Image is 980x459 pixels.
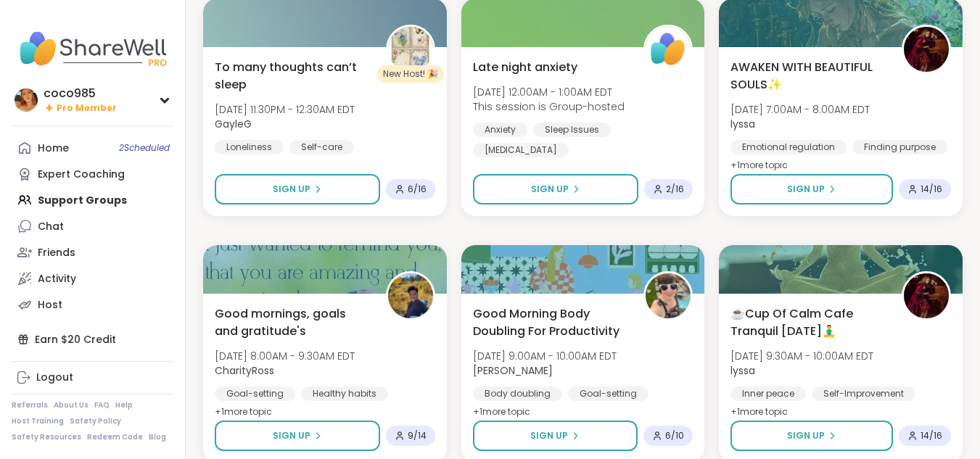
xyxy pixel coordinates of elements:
[473,59,577,76] span: Late night anxiety
[12,365,173,391] a: Logout
[70,416,121,426] a: Safety Policy
[533,123,611,137] div: Sleep Issues
[473,85,625,99] span: [DATE] 12:00AM - 1:00AM EDT
[473,123,527,137] div: Anxiety
[38,272,76,286] div: Activity
[473,99,625,114] span: This session is Group-hosted
[215,305,370,340] span: Good mornings, goals and gratitude's
[377,65,444,83] div: New Host! 🎉
[215,117,252,131] b: GayleG
[215,386,295,401] div: Goal-setting
[12,400,48,410] a: Referrals
[12,213,173,239] a: Chat
[568,386,648,401] div: Goal-setting
[15,88,38,112] img: coco985
[87,432,143,442] a: Redeem Code
[44,86,117,102] div: coco985
[215,421,380,451] button: Sign Up
[473,349,617,363] span: [DATE] 9:00AM - 10:00AM EDT
[473,363,553,378] b: [PERSON_NAME]
[57,102,117,115] span: Pro Member
[473,305,628,340] span: Good Morning Body Doubling For Productivity
[149,432,166,442] a: Blog
[12,135,173,161] a: Home2Scheduled
[12,239,173,265] a: Friends
[273,183,310,196] span: Sign Up
[38,168,125,182] div: Expert Coaching
[289,140,354,154] div: Self-care
[473,421,638,451] button: Sign Up
[388,273,433,318] img: CharityRoss
[408,430,427,442] span: 9 / 14
[12,265,173,291] a: Activity
[38,298,62,313] div: Host
[38,220,64,234] div: Chat
[215,59,370,94] span: To many thoughts can’t sleep
[530,429,568,442] span: Sign Up
[38,141,69,156] div: Home
[36,371,73,385] div: Logout
[12,432,81,442] a: Safety Resources
[119,142,170,154] span: 2 Scheduled
[473,386,562,401] div: Body doubling
[38,246,75,260] div: Friends
[215,140,284,154] div: Loneliness
[531,183,569,196] span: Sign Up
[115,400,133,410] a: Help
[388,27,433,72] img: GayleG
[12,291,173,318] a: Host
[12,23,173,74] img: ShareWell Nav Logo
[94,400,110,410] a: FAQ
[273,429,310,442] span: Sign Up
[12,326,173,352] div: Earn $20 Credit
[215,349,355,363] span: [DATE] 8:00AM - 9:30AM EDT
[408,183,427,195] span: 6 / 16
[301,386,388,401] div: Healthy habits
[215,174,380,204] button: Sign Up
[215,102,355,117] span: [DATE] 11:30PM - 12:30AM EDT
[54,400,88,410] a: About Us
[473,174,639,204] button: Sign Up
[12,416,64,426] a: Host Training
[473,143,569,157] div: [MEDICAL_DATA]
[215,363,274,378] b: CharityRoss
[12,161,173,187] a: Expert Coaching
